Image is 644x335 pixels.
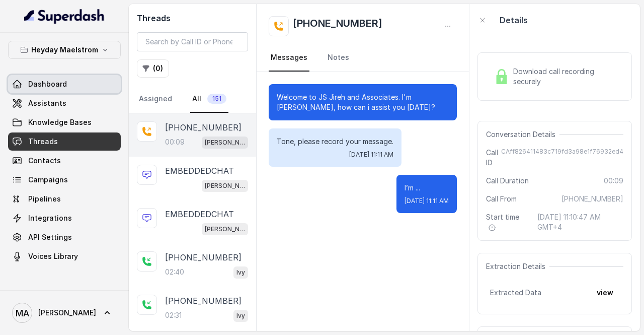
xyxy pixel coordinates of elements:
h2: [PHONE_NUMBER] [293,16,382,36]
a: Integrations [8,209,121,227]
a: All151 [190,86,228,113]
p: Welcome to JS Jireh and Associates. I'm [PERSON_NAME], how can i assist you [DATE]? [277,92,449,112]
p: [PERSON_NAME] [205,181,245,191]
p: [PERSON_NAME] [205,224,245,234]
span: Contacts [28,156,61,166]
p: 00:09 [165,137,185,147]
a: Assigned [137,86,174,113]
p: Ivy [236,267,245,278]
h2: Threads [137,12,248,24]
span: Dashboard [28,79,67,89]
p: 02:31 [165,310,182,320]
a: Campaigns [8,171,121,189]
p: I’m ... [405,183,449,193]
a: Pipelines [8,190,121,208]
button: Heyday Maelstrom [8,41,121,59]
a: Contacts [8,152,121,170]
span: Threads [28,137,58,147]
nav: Tabs [137,86,248,113]
nav: Tabs [269,44,457,72]
span: Call ID [486,148,501,168]
a: [PERSON_NAME] [8,299,121,327]
span: [PHONE_NUMBER] [561,194,623,204]
a: Dashboard [8,75,121,93]
span: Extracted Data [490,288,541,298]
a: Threads [8,132,121,151]
p: [PHONE_NUMBER] [165,121,242,133]
span: Assistants [28,98,66,108]
p: 02:40 [165,267,184,277]
span: Start time [486,212,529,232]
a: Voices Library [8,247,121,265]
span: [PERSON_NAME] [38,308,96,318]
input: Search by Call ID or Phone Number [137,32,248,51]
span: CAff826411483c719fd3a98e1f76932ed4 [501,148,623,168]
img: light.svg [24,8,105,24]
a: Notes [326,44,351,72]
span: [DATE] 11:11 AM [405,197,449,205]
button: (0) [137,59,169,78]
p: [PHONE_NUMBER] [165,251,242,263]
text: MA [16,308,29,318]
span: Campaigns [28,175,68,185]
p: Details [500,14,528,26]
span: [DATE] 11:10:47 AM GMT+4 [537,212,623,232]
span: Knowledge Bases [28,117,92,127]
a: API Settings [8,228,121,246]
p: [PERSON_NAME] [205,138,245,148]
span: Extraction Details [486,261,549,272]
span: Voices Library [28,251,78,261]
span: Integrations [28,213,72,223]
img: Lock Icon [494,69,509,84]
span: Conversation Details [486,129,559,140]
span: Call Duration [486,176,529,186]
span: 151 [207,94,226,104]
span: [DATE] 11:11 AM [349,151,393,159]
span: 00:09 [604,176,623,186]
a: Assistants [8,94,121,112]
button: view [591,284,619,302]
p: Heyday Maelstrom [31,44,98,56]
p: Tone, please record your message. [277,137,393,147]
a: Messages [269,44,309,72]
p: EMBEDDEDCHAT [165,208,234,220]
span: Call From [486,194,517,204]
span: API Settings [28,232,72,242]
span: Download call recording securely [513,66,619,87]
a: Knowledge Bases [8,113,121,131]
span: Pipelines [28,194,61,204]
p: [PHONE_NUMBER] [165,295,242,307]
p: EMBEDDEDCHAT [165,165,234,177]
p: Ivy [236,311,245,321]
